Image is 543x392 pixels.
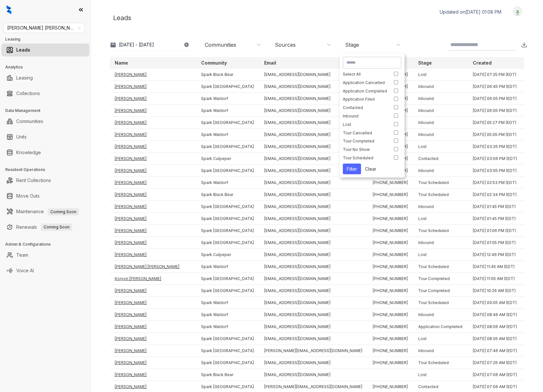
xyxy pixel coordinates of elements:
td: [PHONE_NUMBER] [368,225,413,237]
p: Community [201,60,227,66]
td: Spark [GEOGRAPHIC_DATA] [196,141,259,153]
li: Leasing [1,71,89,84]
td: [PERSON_NAME] [110,309,196,321]
td: [DATE] 07:06 AM (EDT) [468,369,522,381]
td: Spark Waldorf [196,129,259,141]
td: Spark Black Bear [196,69,259,81]
td: Lost [413,69,468,81]
td: [PERSON_NAME] [110,177,196,189]
div: Inbound [343,114,387,118]
a: Communities [16,115,43,128]
td: [EMAIL_ADDRESS][DOMAIN_NAME] [259,309,368,321]
p: Name [115,60,128,66]
td: [PHONE_NUMBER] [368,177,413,189]
td: [PERSON_NAME] [110,285,196,297]
td: Spark Culpeper [196,153,259,165]
a: Knowledge [16,146,41,159]
td: Spark [GEOGRAPHIC_DATA] [196,225,259,237]
td: Spark [GEOGRAPHIC_DATA] [196,213,259,225]
td: [EMAIL_ADDRESS][DOMAIN_NAME] [259,117,368,129]
li: Renewals [1,221,89,234]
span: Coming Soon [41,224,72,231]
li: Units [1,130,89,143]
td: Tour Scheduled [413,357,468,369]
td: [EMAIL_ADDRESS][DOMAIN_NAME] [259,369,368,381]
td: Inbound [413,309,468,321]
td: Spark [GEOGRAPHIC_DATA] [196,237,259,249]
p: Email [264,60,276,66]
td: [PHONE_NUMBER] [368,333,413,345]
td: Tour Scheduled [413,177,468,189]
td: [EMAIL_ADDRESS][DOMAIN_NAME] [259,273,368,285]
td: [PHONE_NUMBER] [368,201,413,213]
div: Application Filed [343,97,387,102]
p: Updated on [DATE] 01:08 PM [440,9,501,15]
td: Spark [GEOGRAPHIC_DATA] [196,333,259,345]
td: [DATE] 05:27 PM (EDT) [468,117,522,129]
div: Application Cancelled [343,80,387,85]
td: [DATE] 03:26 PM (EDT) [468,141,522,153]
td: [DATE] 09:05 AM (EDT) [468,297,522,309]
td: [PERSON_NAME] [110,213,196,225]
td: [EMAIL_ADDRESS][DOMAIN_NAME] [259,129,368,141]
td: [PERSON_NAME] [110,129,196,141]
td: Lost [413,213,468,225]
td: [PHONE_NUMBER] [368,213,413,225]
td: [EMAIL_ADDRESS][DOMAIN_NAME] [259,105,368,117]
td: Spark Waldorf [196,321,259,333]
h3: Resident Operations [5,167,91,173]
td: [DATE] 08:46 AM (EDT) [468,309,522,321]
td: Inbound [413,81,468,93]
td: [DATE] 11:05 AM (EDT) [468,273,522,285]
td: [PHONE_NUMBER] [368,309,413,321]
td: Tour Scheduled [413,261,468,273]
td: [DATE] 01:05 PM (EDT) [468,237,522,249]
td: [PERSON_NAME] [110,321,196,333]
li: Team [1,249,89,262]
div: Tour No Show [343,147,387,152]
div: Application Completed [343,89,387,93]
td: [PERSON_NAME][EMAIL_ADDRESS][DOMAIN_NAME] [259,345,368,357]
td: [EMAIL_ADDRESS][DOMAIN_NAME] [259,261,368,273]
td: [DATE] 03:06 PM (EDT) [468,153,522,165]
p: [DATE] - [DATE] [119,42,154,48]
h3: Leasing [5,36,91,42]
td: Spark Black Bear [196,189,259,201]
li: Collections [1,87,89,100]
a: Collections [16,87,40,100]
td: Spark [GEOGRAPHIC_DATA] [196,81,259,93]
td: [EMAIL_ADDRESS][DOMAIN_NAME] [259,201,368,213]
li: Communities [1,115,89,128]
td: [DATE] 01:45 PM (EDT) [468,213,522,225]
td: Application Completed [413,321,468,333]
td: [EMAIL_ADDRESS][DOMAIN_NAME] [259,333,368,345]
td: [PERSON_NAME] [110,153,196,165]
td: [PHONE_NUMBER] [368,249,413,261]
td: Tour Scheduled [413,225,468,237]
button: [DATE] - [DATE] [107,39,194,51]
td: [EMAIL_ADDRESS][DOMAIN_NAME] [259,225,368,237]
p: Created [473,60,492,66]
td: [PERSON_NAME] [110,201,196,213]
a: Units [16,130,27,143]
td: [DATE] 01:45 PM (EDT) [468,201,522,213]
td: Spark Culpeper [196,249,259,261]
td: Spark [GEOGRAPHIC_DATA] [196,117,259,129]
td: Spark Waldorf [196,309,259,321]
a: Team [16,249,28,262]
a: Leads [16,43,30,56]
td: Spark Waldorf [196,297,259,309]
td: [DATE] 06:05 PM (EDT) [468,93,522,105]
td: Spark Black Bear [196,369,259,381]
div: Stage [345,41,359,48]
td: Inbound [413,201,468,213]
button: Clear [361,164,380,174]
td: [EMAIL_ADDRESS][DOMAIN_NAME] [259,153,368,165]
td: Inbound [413,117,468,129]
td: [PHONE_NUMBER] [368,261,413,273]
td: [EMAIL_ADDRESS][DOMAIN_NAME] [259,69,368,81]
td: [DATE] 06:05 PM (EDT) [468,105,522,117]
td: [DATE] 08:05 AM (EDT) [468,333,522,345]
td: [DATE] 01:06 PM (EDT) [468,225,522,237]
h3: Data Management [5,108,91,114]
